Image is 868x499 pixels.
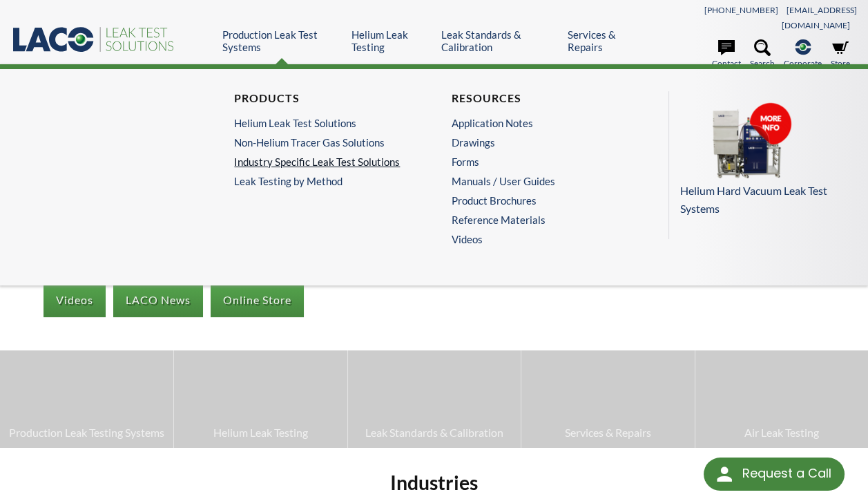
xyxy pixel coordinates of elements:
[695,350,868,448] a: Air Leak Testing
[174,350,347,448] a: Helium Leak Testing
[521,350,694,448] a: Services & Repairs
[452,175,627,187] a: Manuals / User Guides
[528,424,687,442] span: Services & Repairs
[831,39,850,70] a: Store
[452,233,634,245] a: Videos
[234,91,409,106] h4: Products
[234,117,409,129] a: Helium Leak Test Solutions
[712,39,741,70] a: Contact
[452,156,627,168] a: Forms
[680,102,818,180] img: Menu_Pod_PLT.png
[452,91,627,106] h4: Resources
[702,424,861,442] span: Air Leak Testing
[704,5,778,15] a: [PHONE_NUMBER]
[713,463,735,485] img: round button
[113,283,203,317] a: LACO News
[7,424,166,442] span: Production Leak Testing Systems
[452,214,627,226] a: Reference Materials
[704,458,845,491] div: Request a Call
[44,283,106,317] a: Videos
[351,28,432,53] a: Helium Leak Testing
[234,175,416,187] a: Leak Testing by Method
[222,28,340,53] a: Production Leak Test Systems
[234,136,409,149] a: Non-Helium Tracer Gas Solutions
[750,39,775,70] a: Search
[234,156,409,168] a: Industry Specific Leak Test Solutions
[211,283,304,317] a: Online Store
[742,458,831,489] div: Request a Call
[782,5,857,30] a: [EMAIL_ADDRESS][DOMAIN_NAME]
[452,194,627,207] a: Product Brochures
[568,28,642,53] a: Services & Repairs
[355,424,514,442] span: Leak Standards & Calibration
[441,28,557,53] a: Leak Standards & Calibration
[348,350,521,448] a: Leak Standards & Calibration
[680,182,851,217] p: Helium Hard Vacuum Leak Test Systems
[44,470,824,496] h2: Industries
[680,102,851,217] a: Helium Hard Vacuum Leak Test Systems
[784,57,822,70] span: Corporate
[452,117,627,129] a: Application Notes
[452,136,627,149] a: Drawings
[181,424,340,442] span: Helium Leak Testing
